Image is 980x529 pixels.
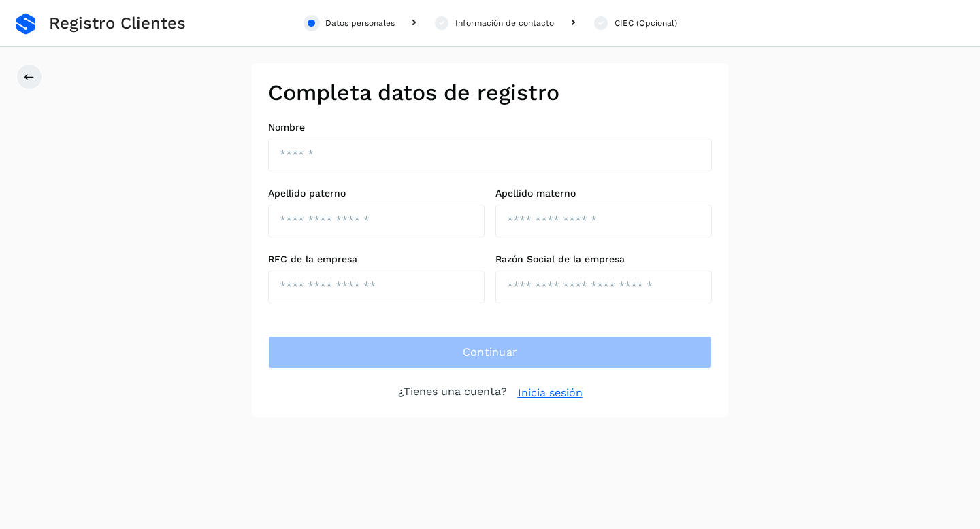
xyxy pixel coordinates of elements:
[268,188,485,199] label: Apellido paterno
[325,17,395,29] div: Datos personales
[495,188,712,199] label: Apellido materno
[49,14,186,33] span: Registro Clientes
[268,122,712,133] label: Nombre
[398,385,507,401] p: ¿Tienes una cuenta?
[615,17,677,29] div: CIEC (Opcional)
[455,17,554,29] div: Información de contacto
[268,336,712,369] button: Continuar
[463,345,518,360] span: Continuar
[268,254,485,265] label: RFC de la empresa
[268,80,712,105] h2: Completa datos de registro
[495,254,712,265] label: Razón Social de la empresa
[518,385,583,401] a: Inicia sesión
